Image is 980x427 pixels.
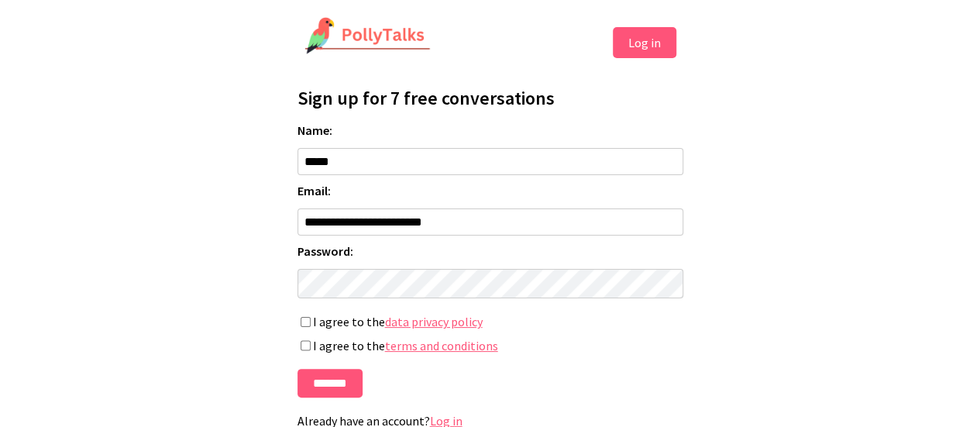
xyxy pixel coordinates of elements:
[297,122,683,138] label: Name:
[297,338,683,354] label: I agree to the
[297,243,683,259] label: Password:
[385,338,498,354] a: terms and conditions
[613,27,676,58] button: Log in
[385,314,483,330] a: data privacy policy
[297,314,683,330] label: I agree to the
[304,17,432,56] img: PollyTalks Logo
[301,316,311,328] input: I agree to thedata privacy policy
[297,183,683,198] label: Email:
[301,340,311,352] input: I agree to theterms and conditions
[297,86,683,110] h1: Sign up for 7 free conversations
